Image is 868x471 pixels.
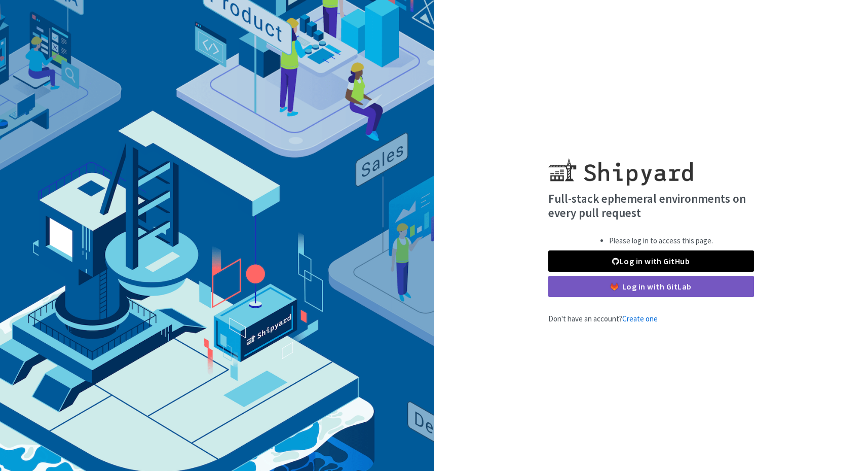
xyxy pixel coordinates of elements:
li: Please log in to access this page. [609,235,713,247]
img: gitlab-color.svg [611,283,618,291]
a: Log in with GitHub [548,250,754,272]
a: Create one [622,314,658,323]
img: Shipyard logo [548,146,693,186]
span: Don't have an account? [548,314,658,323]
a: Log in with GitLab [548,276,754,297]
h4: Full-stack ephemeral environments on every pull request [548,192,754,220]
